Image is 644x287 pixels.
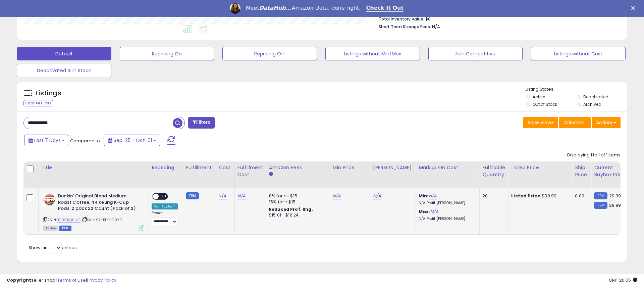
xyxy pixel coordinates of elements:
[152,164,180,171] div: Repricing
[609,202,621,208] span: 29.99
[70,138,101,144] span: Compared to:
[186,164,213,171] div: Fulfillment
[567,152,621,158] div: Displaying 1 to 1 of 1 items
[533,94,545,100] label: Active
[592,117,621,128] button: Actions
[631,6,638,10] div: Close
[269,164,327,171] div: Amazon Fees
[379,16,424,22] b: Total Inventory Value:
[159,194,169,199] span: OFF
[373,164,413,171] div: [PERSON_NAME]
[594,192,607,199] small: FBM
[379,14,615,22] li: $0
[429,193,437,199] a: N/A
[7,277,31,283] strong: Copyright
[419,217,474,221] p: N/A Profit [PERSON_NAME]
[563,119,585,126] span: Columns
[152,203,178,209] div: Win BuyBox *
[57,277,86,283] a: Terms of Use
[230,3,240,14] img: Profile image for Georgie
[416,161,480,188] th: The percentage added to the cost of goods (COGS) that forms the calculator for Min & Max prices.
[482,193,503,199] div: 20
[41,164,146,171] div: Title
[583,101,601,107] label: Archived
[57,217,80,223] a: B09GKQXJKC
[29,244,77,251] span: Show: entries
[373,193,381,199] a: N/A
[432,23,440,30] span: N/A
[36,89,61,98] h5: Listings
[104,135,160,146] button: Sep-25 - Oct-01
[575,164,588,178] div: Ship Price
[7,277,116,284] div: seller snap | |
[17,47,111,60] button: Default
[523,117,558,128] button: Save View
[482,164,505,178] div: Fulfillable Quantity
[419,208,430,215] b: Max:
[59,226,71,231] span: FBM
[186,192,199,199] small: FBM
[269,193,325,199] div: 8% for <= $15
[428,47,523,60] button: Non Competitive
[43,226,58,231] span: All listings currently available for purchase on Amazon
[87,277,116,283] a: Privacy Policy
[43,193,56,206] img: 51YplMfIuvL._SL40_.jpg
[511,193,542,199] b: Listed Price:
[58,193,140,213] b: Dunkin' Original Blend Medium Roast Coffee, 44 Keurig K-Cup Pods .2.pack 22 Count (Pack of 2)
[419,201,474,205] p: N/A Profit [PERSON_NAME]
[237,164,263,178] div: Fulfillment Cost
[259,5,292,11] i: DataHub...
[575,193,586,199] div: 0.00
[188,117,214,129] button: Filters
[34,137,61,144] span: Last 7 Days
[43,193,144,230] div: ASIN:
[559,117,591,128] button: Columns
[24,135,69,146] button: Last 7 Days
[222,47,317,60] button: Repricing Off
[333,193,341,199] a: N/A
[237,193,246,199] a: N/A
[23,100,53,106] div: Clear All Filters
[333,164,367,171] div: Min Price
[269,212,325,218] div: $15.01 - $16.24
[531,47,626,60] button: Listings without Cost
[219,193,227,199] a: N/A
[120,47,214,60] button: Repricing On
[419,164,477,171] div: Markup on Cost
[583,94,608,100] label: Deactivated
[269,206,313,212] b: Reduced Prof. Rng.
[269,199,325,205] div: 15% for > $15
[419,193,429,199] b: Min:
[594,202,607,209] small: FBM
[594,164,629,178] div: Current Buybox Price
[366,5,404,12] a: Check It Out
[82,217,122,223] span: | SKU: 97-BLKI-C3YD
[511,193,567,199] div: $39.99
[246,5,361,11] div: Meet Amazon Data, done right.
[325,47,420,60] button: Listings without Min/Max
[114,137,152,144] span: Sep-25 - Oct-01
[511,164,569,171] div: Listed Price
[609,193,621,199] span: 29.39
[219,164,232,171] div: Cost
[430,208,438,215] a: N/A
[526,86,627,93] p: Listing States:
[533,101,557,107] label: Out of Stock
[609,277,637,283] span: 2025-10-9 20:55 GMT
[152,211,178,226] div: Preset:
[17,64,111,77] button: Deactivated & In Stock
[269,171,273,177] small: Amazon Fees.
[379,24,431,30] b: Short Term Storage Fees:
